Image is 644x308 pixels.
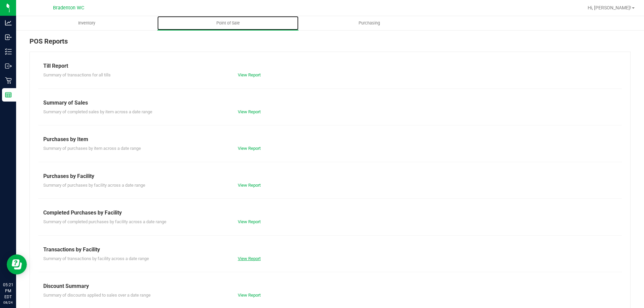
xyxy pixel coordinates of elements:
[43,246,617,254] div: Transactions by Facility
[3,282,13,300] p: 05:21 PM EDT
[5,19,12,26] inline-svg: Analytics
[43,183,145,188] span: Summary of purchases by facility across a date range
[238,183,261,188] a: View Report
[350,20,389,26] span: Purchasing
[43,99,617,107] div: Summary of Sales
[5,63,12,69] inline-svg: Outbound
[43,72,111,77] span: Summary of transactions for all tills
[43,209,617,217] div: Completed Purchases by Facility
[16,16,157,30] a: Inventory
[43,135,617,143] div: Purchases by Item
[43,172,617,180] div: Purchases by Facility
[238,109,261,114] a: View Report
[238,293,261,298] a: View Report
[43,109,152,114] span: Summary of completed sales by item across a date range
[5,91,12,98] inline-svg: Reports
[30,36,631,52] div: POS Reports
[43,256,149,261] span: Summary of transactions by facility across a date range
[43,293,151,298] span: Summary of discounts applied to sales over a date range
[5,77,12,84] inline-svg: Retail
[3,300,13,305] p: 08/24
[157,16,299,30] a: Point of Sale
[43,282,617,290] div: Discount Summary
[238,72,261,77] a: View Report
[5,48,12,55] inline-svg: Inventory
[238,219,261,224] a: View Report
[299,16,440,30] a: Purchasing
[43,146,141,151] span: Summary of purchases by item across a date range
[5,34,12,41] inline-svg: Inbound
[43,219,166,224] span: Summary of completed purchases by facility across a date range
[238,256,261,261] a: View Report
[69,20,104,26] span: Inventory
[207,20,249,26] span: Point of Sale
[588,5,631,10] span: Hi, [PERSON_NAME]!
[53,5,84,11] span: Bradenton WC
[43,62,617,70] div: Till Report
[7,254,27,274] iframe: Resource center
[238,146,261,151] a: View Report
